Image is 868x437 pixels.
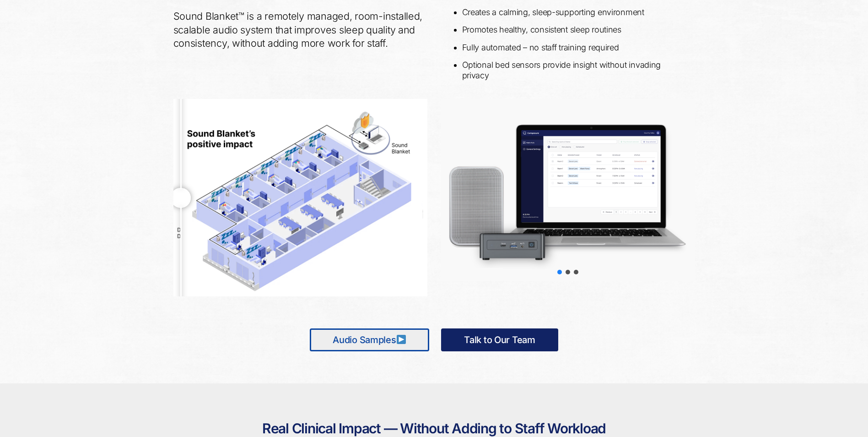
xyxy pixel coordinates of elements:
span: How did you hear about us? [261,76,335,83]
li: Promotes healthy, consistent sleep routines [462,25,688,35]
img: ▶ [397,335,406,344]
li: Creates a calming, sleep-supporting environment [462,7,688,18]
a: Talk to Our Team [441,328,558,351]
div: slider-2 [566,270,570,274]
span: Last name [261,1,289,8]
a: Audio Samples [310,328,429,351]
div: Choose slide to display. [555,268,580,276]
li: Optional bed sensors provide insight without invading privacy [462,60,688,81]
div: slider-1 [557,270,562,274]
li: Fully automated – no staff training required [462,43,688,53]
p: Sound Blanket™ is a remotely managed, room-installed, scalable audio system that improves sleep q... [173,10,427,49]
span: Job title [261,38,281,45]
div: slider-3 [574,270,578,274]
